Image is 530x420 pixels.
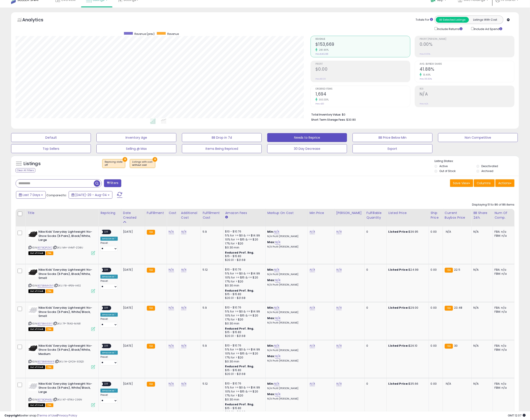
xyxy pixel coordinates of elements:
[103,230,110,234] span: OFF
[389,268,409,272] b: Listed Price:
[225,272,262,276] div: 5% for >= $0 & <= $14.99
[100,356,118,366] div: Preset:
[225,238,262,242] div: 10% for >= $15 & <= $20
[225,296,262,300] div: $20.01 - $21.68
[96,133,176,142] button: Inventory Age
[4,414,77,418] div: seller snap | |
[389,344,409,348] b: Listed Price:
[225,310,262,314] div: 5% for >= $0 & <= $14.99
[169,268,174,272] a: N/A
[38,413,57,418] a: Terms of Use
[225,234,262,238] div: 5% for >= $0 & <= $14.99
[420,78,432,80] small: Prev: 36.93%
[100,211,119,215] div: Repricing
[225,314,262,318] div: 10% for >= $15 & <= $20
[367,344,383,348] div: 0
[434,159,519,163] p: Listing States:
[24,161,41,167] h5: Listings
[416,18,433,22] div: Totals For
[267,144,347,153] button: 30 Day Decrease
[181,344,186,348] a: N/A
[132,160,153,167] span: Listings with cost :
[431,230,439,234] div: 0.00
[454,268,460,272] span: 22.5
[420,38,514,40] span: Profit [PERSON_NAME]
[336,382,342,386] a: N/A
[267,283,304,286] p: N/A Profit [PERSON_NAME]
[225,386,262,390] div: 5% for >= $0 & <= $14.99
[389,344,425,348] div: $26.10
[105,164,123,167] div: off
[147,211,165,215] div: Fulfillment
[267,311,304,314] p: N/A Profit [PERSON_NAME]
[481,169,493,173] label: Archived
[389,306,425,310] div: $29.00
[439,169,456,173] label: Out of Stock
[267,382,274,386] b: Min:
[275,278,280,282] a: N/A
[104,179,121,187] button: Filters
[123,157,127,162] button: ×
[267,235,304,238] p: N/A Profit [PERSON_NAME]
[336,306,342,310] a: N/A
[225,382,262,386] div: $10 - $10.76
[353,133,432,142] button: BB Price Below Min
[181,306,186,310] a: N/A
[315,67,410,73] h2: $0.00
[103,268,110,272] span: OFF
[46,327,53,331] span: FBA
[38,246,52,250] a: B07BQP1ZKC
[153,157,157,162] button: ×
[134,32,155,36] span: Revenue (prev)
[267,387,304,390] p: N/A Profit [PERSON_NAME]
[367,268,383,272] div: 0
[315,92,410,98] h2: 1,694
[495,382,511,386] div: FBA: n/a
[267,240,275,244] b: Max:
[275,392,280,396] a: N/A
[420,92,514,98] h2: N/A
[38,360,54,364] a: B07BNR4NWR
[225,394,262,398] div: 17% for > $20
[169,344,174,348] a: N/A
[225,348,262,352] div: 5% for >= $0 & <= $14.99
[495,211,512,220] div: Num of Comp.
[267,359,304,362] p: N/A Profit [PERSON_NAME]
[225,327,254,330] b: Reduced Prof. Rng.
[103,382,110,386] span: OFF
[275,316,280,320] a: N/A
[265,209,308,226] th: The percentage added to the cost of goods (COGS) that forms the calculator for Min & Max prices.
[274,268,279,272] a: N/A
[420,53,430,55] small: Prev: 0.00%
[389,230,409,234] b: Listed Price:
[203,344,220,348] div: 5.9
[267,211,306,215] div: Markup on Cost
[182,133,262,142] button: BB Drop in 7d
[310,230,315,234] a: N/A
[267,321,304,324] p: N/A Profit [PERSON_NAME]
[473,268,489,272] div: N/A
[389,306,409,310] b: Listed Price:
[446,230,451,234] span: N/A
[431,306,439,310] div: 0.00
[75,193,107,197] span: [DATE]-29 - Aug-04
[100,275,118,279] div: Amazon AI *
[123,306,141,310] div: [DATE]
[28,327,45,331] span: All listings that are currently out of stock and unavailable for purchase on Amazon
[28,268,95,292] div: ASIN:
[147,230,155,235] small: FBA
[495,230,511,234] div: FBA: n/a
[203,382,220,386] div: 5.12
[389,268,425,272] div: $24.99
[310,344,315,348] a: N/A
[508,413,526,418] span: 2025-08-12 12:07 GMT
[225,364,254,368] b: Reduced Prof. Rng.
[96,144,176,153] button: Selling @ Max
[225,292,262,296] div: $15 - $15.83
[310,382,315,386] a: N/A
[445,306,453,311] small: FBA
[28,230,95,254] div: ASIN:
[311,113,341,116] b: Total Inventory Value:
[105,160,123,167] span: Repricing state :
[225,258,262,262] div: $20.01 - $21.68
